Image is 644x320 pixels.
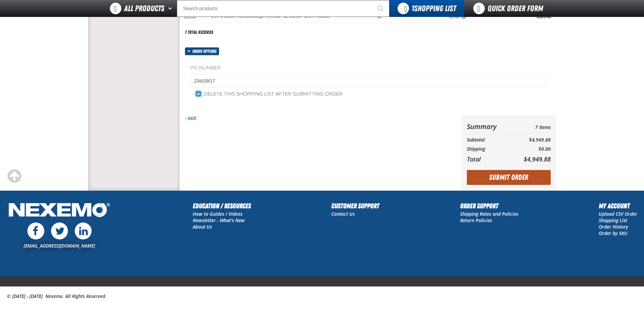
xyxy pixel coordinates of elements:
[467,121,511,132] th: Summary
[124,2,164,15] span: All Products
[469,14,551,20] div: $326.40
[193,217,245,223] a: Newsletter - What's New
[460,217,492,223] a: Return Policies
[599,230,627,236] a: Order by SKU
[510,121,550,132] td: 7 Items
[196,91,342,98] label: Delete this shopping list after submitting order
[467,170,551,185] button: Submit Order
[467,145,511,154] th: Shipping
[459,14,468,20] button: View All Prices for DOT 3 Brake Fluid Exchange Formula - 12 Ounce - ZAK Products
[185,47,219,55] button: Order options
[24,242,95,249] a: [EMAIL_ADDRESS][DOMAIN_NAME]
[599,201,637,211] h2: My Account
[510,145,550,154] td: $0.00
[377,15,381,19] span: 96
[467,154,511,165] th: Total
[391,14,459,20] div: $3.40
[331,201,379,211] h2: Customer Support
[331,211,355,217] a: Contact Us
[185,29,213,36] div: 7 total records
[7,201,112,221] img: Nexemo Logo
[180,12,207,23] td: BK101
[192,47,219,55] span: Order options
[193,223,212,230] a: About Us
[460,201,518,211] h2: Order Support
[599,211,637,217] a: Upload CSV Order
[193,201,251,211] h2: Education / Resources
[510,135,550,145] td: $4,949.88
[467,135,511,145] th: Subtotal
[599,223,628,230] a: Order History
[193,211,242,217] a: How to Guides / Videos
[190,65,545,71] label: PO Number
[411,4,456,13] span: Shopping List
[599,217,627,223] a: Shopping List
[460,211,518,217] a: Shipping Rates and Policies
[411,4,414,13] strong: 1
[7,169,22,184] div: Scroll to the top
[185,115,196,121] a: Back
[524,155,551,163] span: $4,949.88
[196,91,201,97] input: Delete this shopping list after submitting order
